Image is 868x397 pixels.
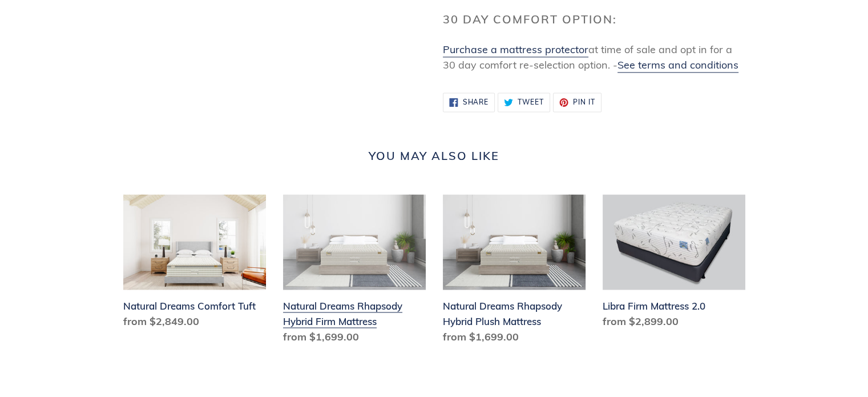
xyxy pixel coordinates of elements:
span: Tweet [518,99,544,106]
span: Pin it [573,99,595,106]
a: See terms and conditions [617,58,738,73]
a: Natural Dreams Comfort Tuft [123,194,266,334]
h2: You may also like [123,149,745,163]
a: Libra Firm Mattress 2.0 [603,194,745,334]
a: Natural Dreams Rhapsody Hybrid Firm Mattress [283,194,426,349]
h2: 30 Day Comfort Option: [443,13,745,26]
p: at time of sale and opt in for a 30 day comfort re-selection option. - [443,42,745,73]
a: Purchase a mattress protector [443,43,588,57]
span: Share [462,99,488,106]
a: Natural Dreams Rhapsody Hybrid Plush Mattress [443,194,586,349]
